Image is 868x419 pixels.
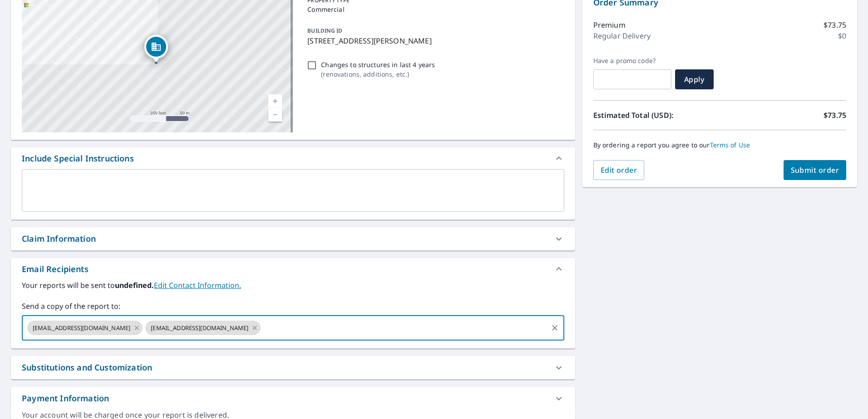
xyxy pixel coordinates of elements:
p: Changes to structures in last 4 years [321,60,435,69]
label: Send a copy of the report to: [22,301,564,312]
span: Submit order [791,165,839,175]
div: Substitutions and Customization [22,361,152,374]
button: Submit order [784,160,847,180]
p: ( renovations, additions, etc. ) [321,69,435,79]
p: Commercial [307,5,560,14]
div: Email Recipients [22,263,89,275]
p: Estimated Total (USD): [593,110,720,121]
div: Email Recipients [11,258,575,280]
div: Payment Information [22,392,109,404]
label: Your reports will be sent to [22,280,564,291]
b: undefined. [115,280,154,290]
p: [STREET_ADDRESS][PERSON_NAME] [307,35,560,46]
span: [EMAIL_ADDRESS][DOMAIN_NAME] [145,324,254,332]
p: BUILDING ID [307,27,342,34]
span: [EMAIL_ADDRESS][DOMAIN_NAME] [27,324,136,332]
a: Terms of Use [710,141,750,149]
a: Current Level 17, Zoom Out [268,108,282,122]
p: Regular Delivery [593,30,651,41]
span: Edit order [601,165,637,175]
p: By ordering a report you agree to our [593,141,846,149]
div: Payment Information [11,387,575,410]
a: EditContactInfo [154,280,241,290]
p: $73.75 [824,19,846,30]
p: $73.75 [824,110,846,121]
button: Edit order [593,160,645,180]
label: Have a promo code? [593,57,671,65]
a: Current Level 17, Zoom In [268,94,282,108]
span: Apply [682,74,706,84]
button: Clear [548,322,561,334]
p: Premium [593,19,626,30]
div: [EMAIL_ADDRESS][DOMAIN_NAME] [145,321,261,335]
div: Include Special Instructions [11,147,575,169]
div: Claim Information [11,227,575,250]
div: Dropped pin, building 1, Commercial property, 15720 N Greenway Hayden Loop Scottsdale, AZ 85260 [144,35,168,63]
p: $0 [838,30,846,41]
div: Include Special Instructions [22,152,134,165]
div: Claim Information [22,233,96,245]
div: Substitutions and Customization [11,356,575,379]
button: Apply [675,69,714,89]
div: [EMAIL_ADDRESS][DOMAIN_NAME] [27,321,143,335]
